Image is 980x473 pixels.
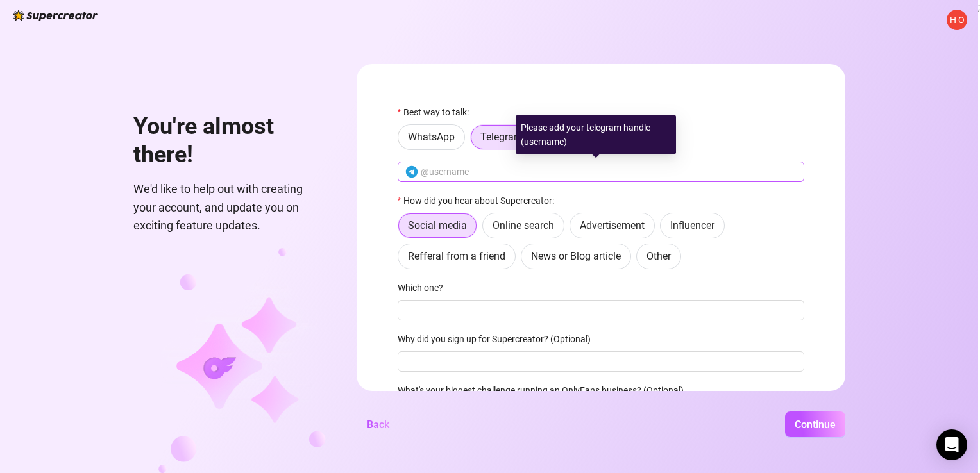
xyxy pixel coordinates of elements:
[398,105,477,119] label: Best way to talk:
[785,411,845,437] button: Continue
[421,165,797,179] input: @username
[531,250,621,262] span: News or Blog article
[580,219,645,231] span: Advertisement
[493,219,554,231] span: Online search
[367,419,389,431] span: Back
[795,419,836,431] span: Continue
[670,219,714,231] span: Influencer
[950,13,965,27] span: H O
[408,219,467,231] span: Social media
[398,194,562,208] label: How did you hear about Supercreator:
[646,250,671,262] span: Other
[936,429,967,460] div: Open Intercom Messenger
[398,281,452,295] label: Which one?
[408,131,455,143] span: WhatsApp
[133,180,326,235] span: We'd like to help out with creating your account, and update you on exciting feature updates.
[398,300,804,320] input: Which one?
[357,411,400,437] button: Back
[516,115,676,154] div: Please add your telegram handle (username)
[480,131,523,143] span: Telegram
[408,250,505,262] span: Refferal from a friend
[133,113,326,169] h1: You're almost there!
[398,351,804,372] input: Why did you sign up for Supercreator? (Optional)
[398,332,599,346] label: Why did you sign up for Supercreator? (Optional)
[398,383,692,397] label: What's your biggest challenge running an OnlyFans business? (Optional)
[13,10,98,21] img: logo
